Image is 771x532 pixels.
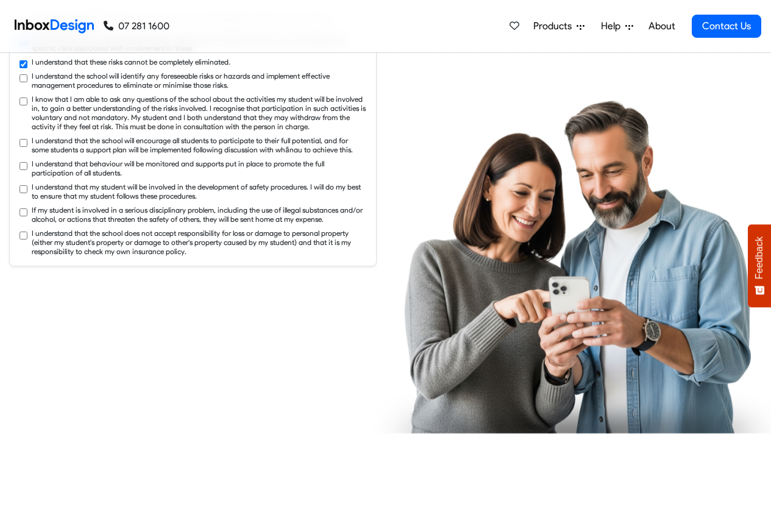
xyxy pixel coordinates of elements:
[645,14,678,38] a: About
[32,229,366,256] label: I understand that the school does not accept responsibility for loss or damage to personal proper...
[32,182,366,200] label: I understand that my student will be involved in the development of safety procedures. I will do ...
[32,205,366,224] label: If my student is involved in a serious disciplinary problem, including the use of illegal substan...
[32,71,366,90] label: I understand the school will identify any foreseeable risks or hazards and implement effective ma...
[692,15,761,38] a: Contact Us
[104,19,169,34] a: 07 281 1600
[596,14,638,38] a: Help
[32,136,366,154] label: I understand that the school will encourage all students to participate to their full potential, ...
[748,224,771,307] button: Feedback - Show survey
[528,14,589,38] a: Products
[32,57,230,66] label: I understand that these risks cannot be completely eliminated.
[32,159,366,177] label: I understand that behaviour will be monitored and supports put in place to promote the full parti...
[601,19,625,34] span: Help
[533,19,577,34] span: Products
[32,94,366,131] label: I know that I am able to ask any questions of the school about the activities my student will be ...
[754,236,765,279] span: Feedback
